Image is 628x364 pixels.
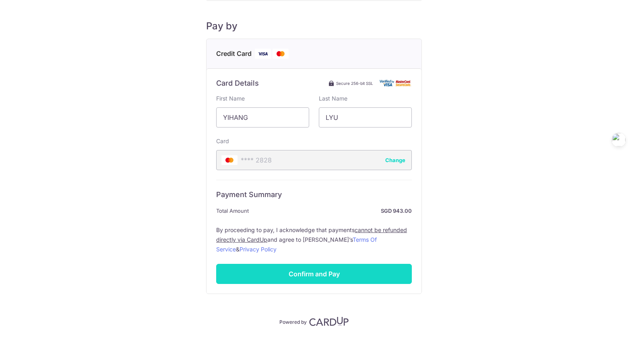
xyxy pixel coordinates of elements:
[216,190,412,199] h6: Payment Summary
[385,156,405,164] button: Change
[216,225,412,254] label: By proceeding to pay, I acknowledge that payments and agree to [PERSON_NAME]’s &
[252,206,412,216] strong: SGD 943.00
[319,95,347,103] label: Last Name
[216,49,252,59] span: Credit Card
[255,49,271,59] img: Visa
[216,264,412,284] input: Confirm and Pay
[216,78,259,88] h6: Card Details
[309,317,349,326] img: CardUp
[216,137,229,145] label: Card
[380,80,412,86] img: Card secure
[216,95,245,103] label: First Name
[273,49,289,59] img: Mastercard
[206,20,422,32] h5: Pay by
[336,80,373,86] span: Secure 256-bit SSL
[240,246,277,253] a: Privacy Policy
[216,206,249,216] span: Total Amount
[279,317,307,325] p: Powered by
